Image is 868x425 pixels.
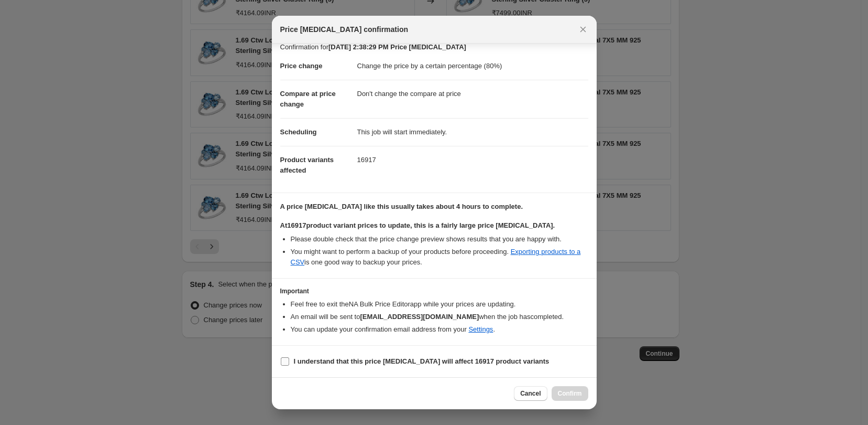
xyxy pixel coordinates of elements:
[291,234,588,245] li: Please double check that the price change preview shows results that you are happy with.
[576,22,590,37] button: Close
[280,128,317,136] span: Scheduling
[280,42,588,52] p: Confirmation for
[280,221,555,229] b: At 16917 product variant prices to update, this is a fairly large price [MEDICAL_DATA].
[280,24,409,35] span: Price [MEDICAL_DATA] confirmation
[357,80,588,108] dd: Don't change the compare at price
[280,287,588,295] h3: Important
[514,386,547,401] button: Cancel
[291,312,588,322] li: An email will be sent to when the job has completed .
[291,324,588,335] li: You can update your confirmation email address from your .
[357,52,588,80] dd: Change the price by a certain percentage (80%)
[294,357,550,365] b: I understand that this price [MEDICAL_DATA] will affect 16917 product variants
[280,62,323,70] span: Price change
[291,247,588,268] li: You might want to perform a backup of your products before proceeding. is one good way to backup ...
[360,313,479,321] b: [EMAIL_ADDRESS][DOMAIN_NAME]
[328,43,466,51] b: [DATE] 2:38:29 PM Price [MEDICAL_DATA]
[357,118,588,146] dd: This job will start immediately.
[357,146,588,174] dd: 16917
[291,299,588,310] li: Feel free to exit the NA Bulk Price Editor app while your prices are updating.
[280,90,336,108] span: Compare at price change
[468,325,493,333] a: Settings
[280,156,334,174] span: Product variants affected
[520,389,541,398] span: Cancel
[280,203,523,210] b: A price [MEDICAL_DATA] like this usually takes about 4 hours to complete.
